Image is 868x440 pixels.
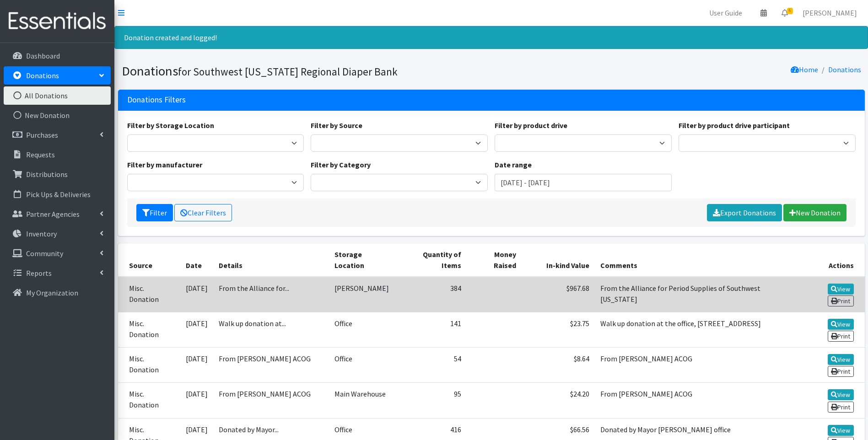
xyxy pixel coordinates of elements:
a: Print [828,295,854,306]
small: for Southwest [US_STATE] Regional Diaper Bank [178,65,398,78]
a: Inventory [4,225,111,243]
a: Dashboard [4,47,111,65]
p: Requests [26,150,55,159]
div: Donation created and logged! [114,26,868,49]
th: Date [180,243,213,277]
input: January 1, 2011 - December 31, 2011 [495,174,672,191]
td: From [PERSON_NAME] ACOG [213,348,329,383]
p: Reports [26,268,52,278]
td: $24.20 [522,383,595,418]
td: $8.64 [522,348,595,383]
a: Home [791,65,818,74]
td: Walk up donation at... [213,312,329,347]
p: Dashboard [26,51,60,60]
label: Filter by Category [311,159,371,170]
label: Filter by product drive [495,120,567,131]
p: My Organization [26,288,78,297]
td: From [PERSON_NAME] ACOG [595,383,797,418]
p: Pick Ups & Deliveries [26,190,91,199]
a: Partner Agencies [4,205,111,223]
p: Donations [26,71,59,80]
td: [DATE] [180,277,213,312]
a: Donations [4,66,111,85]
th: Money Raised [467,243,522,277]
span: 6 [787,8,793,14]
th: Details [213,243,329,277]
a: Print [828,366,854,377]
td: [DATE] [180,312,213,347]
a: View [828,354,854,365]
td: Walk up donation at the office, [STREET_ADDRESS] [595,312,797,347]
td: Misc. Donation [118,277,180,312]
td: 95 [399,383,467,418]
button: Filter [136,204,173,221]
h3: Donations Filters [127,95,186,105]
th: Actions [797,243,865,277]
a: Pick Ups & Deliveries [4,185,111,204]
a: [PERSON_NAME] [795,4,864,22]
td: $967.68 [522,277,595,312]
a: Reports [4,264,111,282]
a: Requests [4,145,111,164]
a: My Organization [4,284,111,302]
img: HumanEssentials [4,6,111,37]
td: 384 [399,277,467,312]
label: Filter by product drive participant [679,120,790,131]
td: 141 [399,312,467,347]
th: Source [118,243,180,277]
a: View [828,319,854,330]
th: In-kind Value [522,243,595,277]
label: Filter by Source [311,120,362,131]
td: [DATE] [180,348,213,383]
label: Filter by manufacturer [127,159,202,170]
p: Community [26,249,63,258]
p: Purchases [26,130,58,140]
a: Distributions [4,165,111,183]
td: Misc. Donation [118,312,180,347]
a: All Donations [4,86,111,105]
a: 6 [774,4,795,22]
a: Purchases [4,126,111,144]
p: Distributions [26,170,68,179]
td: [DATE] [180,383,213,418]
td: From [PERSON_NAME] ACOG [595,348,797,383]
a: Community [4,244,111,263]
td: Main Warehouse [329,383,398,418]
a: Export Donations [707,204,782,221]
td: From the Alliance for Period Supplies of Southwest [US_STATE] [595,277,797,312]
a: User Guide [702,4,749,22]
a: Print [828,331,854,342]
td: 54 [399,348,467,383]
a: New Donation [4,106,111,124]
td: $23.75 [522,312,595,347]
label: Filter by Storage Location [127,120,214,131]
a: View [828,284,854,295]
a: Print [828,402,854,413]
a: Clear Filters [174,204,232,221]
a: View [828,389,854,400]
a: View [828,425,854,436]
td: From the Alliance for... [213,277,329,312]
td: Misc. Donation [118,383,180,418]
p: Partner Agencies [26,209,80,219]
td: Office [329,348,398,383]
td: Office [329,312,398,347]
a: New Donation [783,204,846,221]
th: Quantity of Items [399,243,467,277]
th: Comments [595,243,797,277]
p: Inventory [26,229,57,238]
h1: Donations [122,63,488,79]
td: [PERSON_NAME] [329,277,398,312]
td: From [PERSON_NAME] ACOG [213,383,329,418]
label: Date range [495,159,532,170]
td: Misc. Donation [118,348,180,383]
a: Donations [828,65,861,74]
th: Storage Location [329,243,398,277]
